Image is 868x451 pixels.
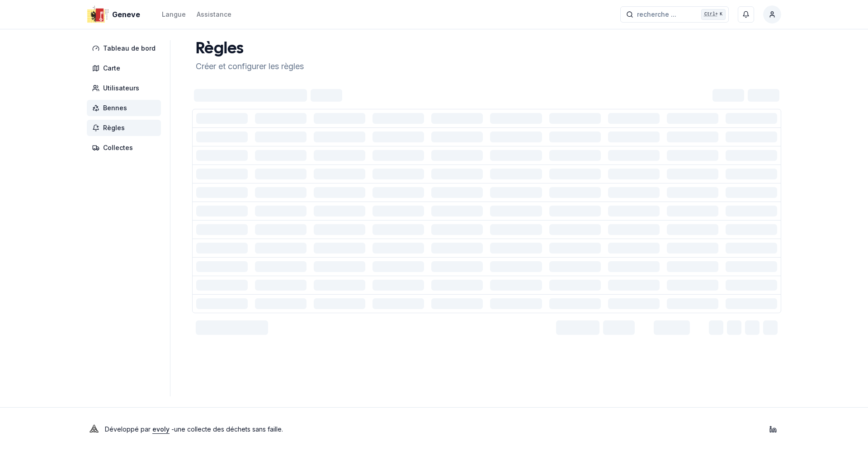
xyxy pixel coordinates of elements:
[112,9,140,20] span: Geneve
[87,4,108,25] img: Geneve Logo
[162,9,186,20] button: Langue
[637,10,676,19] span: recherche ...
[87,40,165,56] a: Tableau de bord
[162,10,186,19] div: Langue
[87,120,165,136] a: Règles
[103,123,125,132] span: Règles
[103,64,120,73] span: Carte
[105,423,283,436] p: Développé par - une collecte des déchets sans faille .
[152,425,170,433] a: evoly
[87,140,165,156] a: Collectes
[196,40,304,58] h1: Règles
[87,100,165,116] a: Bennes
[103,44,156,53] span: Tableau de bord
[87,80,165,96] a: Utilisateurs
[87,422,101,437] img: Evoly Logo
[103,84,139,93] span: Utilisateurs
[103,103,127,113] span: Bennes
[197,9,231,20] a: Assistance
[196,60,304,73] p: Créer et configurer les règles
[620,6,729,23] button: recherche ...Ctrl+K
[103,143,133,152] span: Collectes
[87,60,165,76] a: Carte
[87,9,144,20] a: Geneve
